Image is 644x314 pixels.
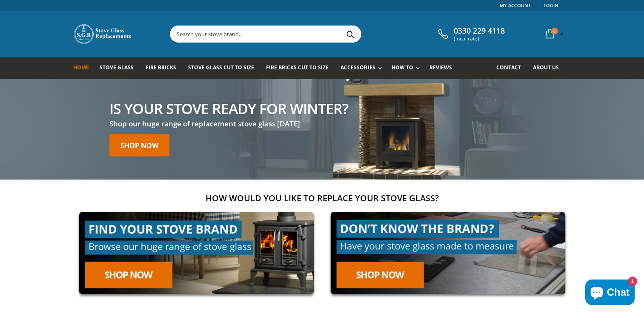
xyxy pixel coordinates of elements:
[551,28,558,34] span: 0
[170,26,456,42] input: Search your stove brand...
[146,57,183,79] a: Fire Bricks
[436,26,505,42] a: 0330 229 4118 (local rate)
[73,206,320,300] img: find-your-brand-cta_9b334d5d-5c94-48ed-825f-d7972bbdebd0.jpg
[73,64,89,71] span: Home
[341,26,360,42] button: Search
[109,101,348,116] h2: Is your stove ready for winter?
[266,64,329,71] span: Fire Bricks Cut To Size
[454,36,505,42] span: (local rate)
[341,64,375,71] span: Accessories
[109,134,169,157] a: Shop now
[454,26,505,36] span: 0330 229 4118
[496,57,527,79] a: Contact
[73,57,95,79] a: Home
[429,64,452,71] span: Reviews
[109,119,348,129] h3: Shop our huge range of replacement stove glass [DATE]
[188,57,260,79] a: Stove Glass Cut To Size
[583,280,637,307] inbox-online-store-chat: Shopify online store chat
[100,64,134,71] span: Stove Glass
[533,64,559,71] span: About us
[73,192,571,204] h2: How would you like to replace your stove glass?
[188,64,254,71] span: Stove Glass Cut To Size
[542,26,565,42] a: 0
[100,57,140,79] a: Stove Glass
[496,64,521,71] span: Contact
[392,64,413,71] span: How To
[325,206,571,300] img: made-to-measure-cta_2cd95ceb-d519-4648-b0cf-d2d338fdf11f.jpg
[533,57,565,79] a: About us
[73,23,133,45] img: Stove Glass Replacement
[266,57,335,79] a: Fire Bricks Cut To Size
[146,64,176,71] span: Fire Bricks
[429,57,458,79] a: Reviews
[392,57,424,79] a: How To
[341,57,386,79] a: Accessories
